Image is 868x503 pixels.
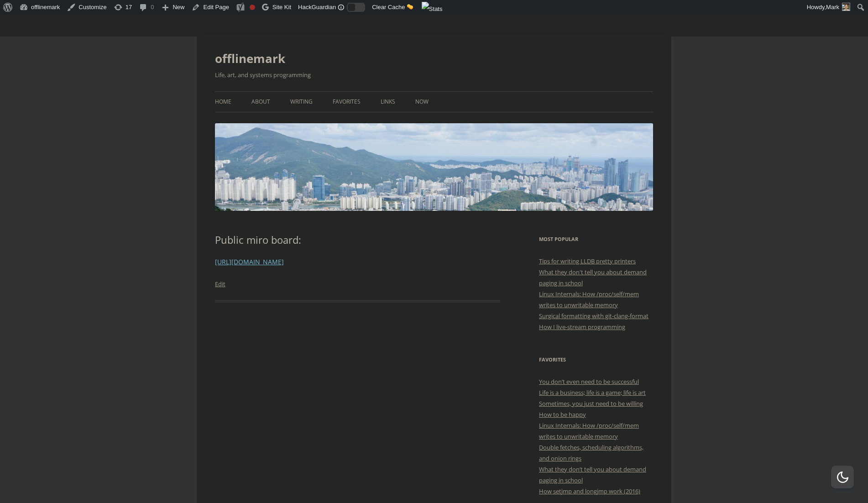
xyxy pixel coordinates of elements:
img: 🧽 [407,4,413,10]
a: You don’t even need to be successful [539,377,639,386]
a: Surgical formatting with git-clang-format [539,312,648,320]
a: Tips for writing LLDB pretty printers [539,257,636,265]
a: [URL][DOMAIN_NAME] [215,257,284,266]
a: About [251,92,270,112]
a: Links [381,92,395,112]
a: Favorites [333,92,361,112]
a: What they don’t tell you about demand paging in school [539,465,646,484]
span: Site Kit [272,4,291,10]
img: offlinemark [215,123,653,211]
h2: Life, art, and systems programming [215,69,653,80]
a: How to be happy [539,410,586,419]
h1: Public miro board: [215,234,500,246]
span: Mark [826,4,839,10]
div: Focus keyphrase not set [250,5,255,10]
a: How I live-stream programming [539,323,625,331]
img: Views over 48 hours. Click for more Jetpack Stats. [422,2,443,16]
a: Sometimes, you just need to be willing [539,399,643,408]
a: What they don't tell you about demand paging in school [539,268,647,287]
h3: Favorites [539,354,653,365]
span: Clear Cache [372,4,405,10]
a: Life is a business; life is a game; life is art [539,388,646,397]
a: Home [215,92,231,112]
a: Writing [290,92,313,112]
a: Double fetches, scheduling algorithms, and onion rings [539,443,643,462]
a: Linux Internals: How /proc/self/mem writes to unwritable memory [539,290,639,309]
a: Now [415,92,429,112]
h3: Most Popular [539,234,653,245]
a: Edit [215,280,225,288]
a: Linux Internals: How /proc/self/mem writes to unwritable memory [539,421,639,440]
a: offlinemark [215,47,285,69]
a: How setjmp and longjmp work (2016) [539,487,640,495]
